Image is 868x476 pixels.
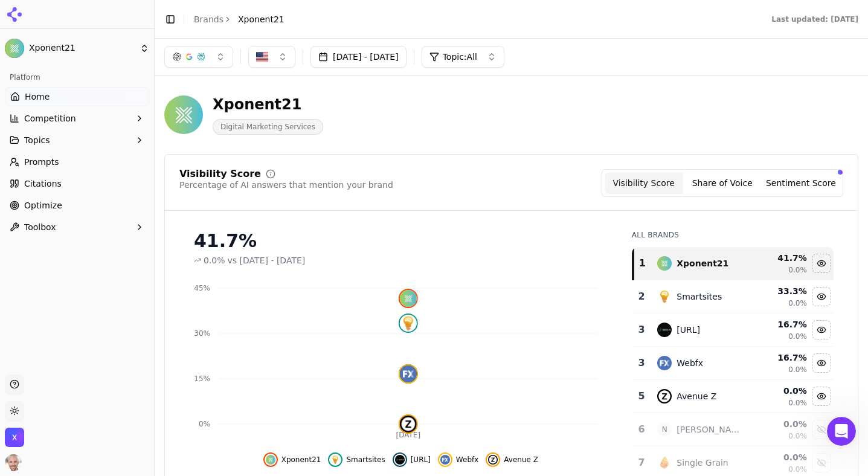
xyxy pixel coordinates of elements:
div: 41.7% [194,230,608,252]
button: Hide xponent21 data [263,452,321,467]
div: 7 [638,455,646,470]
span: Toolbox [24,221,56,233]
span: 0.0% [788,365,807,375]
span: 0.0% [788,265,807,275]
div: Our usual reply time 🕒 [19,227,188,251]
div: You’ll get replies here and in your email:✉️[EMAIL_ADDRESS][DOMAIN_NAME]Our usual reply time🕒A fe... [10,167,198,259]
span: 0.0% [204,254,225,266]
span: Xponent21 [281,455,321,465]
button: Home [189,5,212,28]
div: 41.7 % [756,252,807,264]
img: Xponent21 [164,95,203,134]
img: avenue z [400,416,417,433]
div: 6 [638,422,646,437]
button: go back [8,5,31,28]
div: 16.7 % [756,318,807,330]
img: xponent21 [657,256,672,271]
div: Cognie says… [10,167,232,268]
a: Prompts [5,152,149,172]
div: 2 [638,289,646,304]
span: Citations [24,178,62,190]
img: xponent21 [400,290,417,307]
span: 0.0% [788,398,807,408]
iframe: Intercom live chat [827,417,856,446]
span: 0.0% [788,332,807,341]
button: Share of Voice [683,172,762,194]
span: 0.0% [788,431,807,441]
span: Digital Marketing Services [213,119,323,135]
div: Alp says… [10,284,232,312]
div: Will says… [10,83,232,167]
img: xponent21 [266,455,275,465]
div: You’ll get replies here and in your email: ✉️ [19,174,188,221]
div: Close [212,5,234,27]
button: Upload attachment [57,365,67,375]
div: 3 [638,323,646,337]
button: Show neil patel digital data [812,420,831,439]
span: Topic: All [443,51,477,63]
tr: 5avenue zAvenue Z0.0%0.0%Hide avenue z data [633,380,834,413]
div: <b>Alp</b> joined the conversation [60,286,197,297]
img: Will Melton [5,454,22,471]
img: single grain [657,455,672,470]
p: The team can also help [59,15,150,27]
img: avenue z [488,455,498,465]
button: Hide avenue z data [812,387,831,406]
tr: 6N[PERSON_NAME] Digital0.0%0.0%Show neil patel digital data [633,413,834,446]
button: Sentiment Score [762,172,840,194]
img: Profile image for Cognie [34,7,54,26]
div: Thank you for bringing this to our attention! [19,319,188,343]
img: webfx [657,356,672,370]
div: 1 [639,256,646,271]
div: All Brands [632,230,834,240]
div: 16.7 % [756,352,807,364]
div: 5 [638,389,646,404]
div: Xponent21 [677,257,728,269]
img: smartsites [400,315,417,332]
div: 0.0 % [756,418,807,430]
div: Alp says… [10,312,232,376]
tspan: 30% [194,329,210,338]
span: [URL] [411,455,431,465]
button: Visibility Score [605,172,683,194]
div: 0.0 % [756,451,807,463]
div: 3 [638,356,646,370]
textarea: Message… [10,340,231,361]
a: Optimize [5,196,149,215]
span: Prompts [24,156,59,168]
tr: 3webfxWebfx16.7%0.0%Hide webfx data [633,347,834,380]
button: Hide smartsites data [328,452,385,467]
tspan: 15% [194,375,210,383]
div: Thank you for bringing this to our attention! [10,312,198,350]
button: Topics [5,130,149,150]
tspan: 45% [194,284,210,292]
div: Percentage of AI answers that mention your brand [179,179,393,191]
button: Open user button [5,454,22,471]
button: Hide webfx data [812,353,831,373]
img: avenue z [657,389,672,404]
div: [DATE] [10,268,232,284]
img: US [256,51,268,63]
div: Smartsites [677,291,722,303]
button: Show single grain data [812,453,831,472]
span: Webfx [456,455,479,465]
button: Hide webfx data [438,452,479,467]
div: Platform [5,68,149,87]
img: webfx [440,455,450,465]
button: Emoji picker [19,365,28,375]
a: Home [5,87,149,106]
a: Citations [5,174,149,193]
img: Profile image for Alp [45,286,57,298]
h1: Cognie [59,6,91,15]
div: [PERSON_NAME] Digital [677,423,747,436]
a: Brands [194,14,223,24]
tr: 3seo.ai[URL]16.7%0.0%Hide seo.ai data [633,314,834,347]
div: Single Grain [677,457,728,469]
img: webfx [400,365,417,382]
span: Xponent21 [29,43,135,54]
img: seo.ai [395,455,405,465]
div: Avenue Z [677,390,716,402]
span: Xponent21 [238,13,285,25]
div: Xponent21 [213,95,323,114]
div: FYI, when you download a newly generated LLMs.txt file, it downloads as LLM.txt, which is the inc... [53,91,222,150]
